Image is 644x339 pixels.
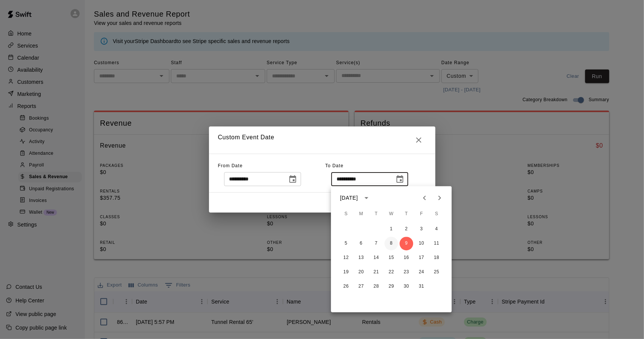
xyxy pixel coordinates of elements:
[354,237,368,250] button: 6
[430,206,443,222] span: Saturday
[369,265,383,279] button: 21
[400,237,413,250] button: 9
[430,222,443,236] button: 4
[415,265,428,279] button: 24
[400,251,413,265] button: 16
[340,194,358,202] div: [DATE]
[369,206,383,222] span: Tuesday
[325,163,343,168] span: To Date
[209,126,435,154] h2: Custom Event Date
[411,133,426,148] button: Close
[384,265,398,279] button: 22
[430,251,443,265] button: 18
[400,222,413,236] button: 2
[384,251,398,265] button: 15
[369,251,383,265] button: 14
[417,190,432,205] button: Previous month
[354,206,368,222] span: Monday
[415,206,428,222] span: Friday
[339,206,353,222] span: Sunday
[432,190,447,205] button: Next month
[384,222,398,236] button: 1
[392,172,407,187] button: Choose date, selected date is Oct 9, 2025
[369,280,383,293] button: 28
[339,237,353,250] button: 5
[354,251,368,265] button: 13
[415,237,428,250] button: 10
[339,265,353,279] button: 19
[360,191,373,204] button: calendar view is open, switch to year view
[285,172,300,187] button: Choose date, selected date is Oct 8, 2025
[384,237,398,250] button: 8
[218,163,243,168] span: From Date
[430,237,443,250] button: 11
[384,206,398,222] span: Wednesday
[400,206,413,222] span: Thursday
[369,237,383,250] button: 7
[354,265,368,279] button: 20
[384,280,398,293] button: 29
[415,251,428,265] button: 17
[400,265,413,279] button: 23
[415,280,428,293] button: 31
[400,280,413,293] button: 30
[354,280,368,293] button: 27
[339,280,353,293] button: 26
[339,251,353,265] button: 12
[430,265,443,279] button: 25
[415,222,428,236] button: 3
